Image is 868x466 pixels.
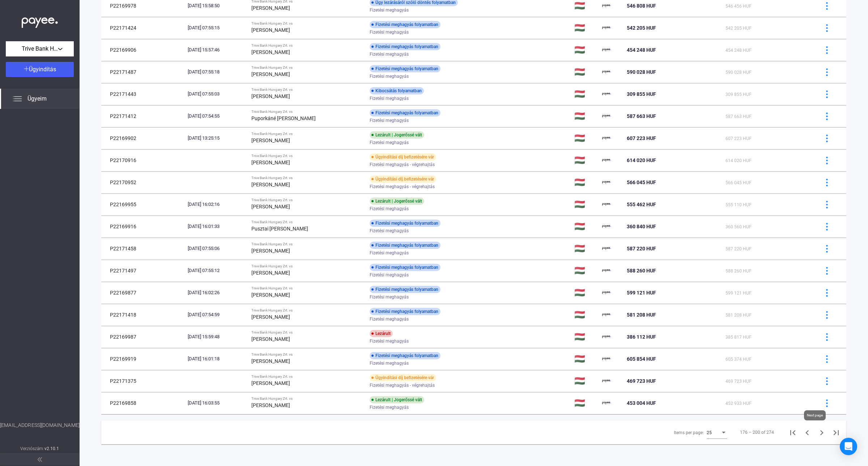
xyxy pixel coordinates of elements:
span: 546 808 HUF [627,3,656,9]
img: payee-logo [602,399,611,407]
img: payee-logo [602,310,611,319]
img: more-blue [823,333,831,341]
img: payee-logo [602,68,611,76]
div: [DATE] 07:55:12 [188,267,246,274]
span: 542 205 HUF [726,26,752,31]
span: Fizetési meghagyás - végrehajtás [370,381,435,390]
div: Lezárult [370,330,393,337]
span: 453 004 HUF [627,400,656,406]
span: Fizetési meghagyás [370,315,409,323]
span: 469 723 HUF [627,378,656,384]
td: P22169955 [101,194,185,215]
img: payee-logo [602,377,611,385]
div: Trive Bank Hungary Zrt. vs [251,264,364,268]
img: payee-logo [602,24,611,32]
div: Trive Bank Hungary Zrt. vs [251,65,364,70]
td: 🇭🇺 [571,348,600,370]
strong: [PERSON_NAME] [251,336,290,342]
strong: [PERSON_NAME] [251,93,290,99]
td: 🇭🇺 [571,61,600,83]
td: P22169919 [101,348,185,370]
span: Fizetési meghagyás [370,50,409,59]
div: [DATE] 07:54:55 [188,113,246,120]
button: more-blue [819,307,834,322]
img: arrow-double-left-grey.svg [38,457,42,462]
img: more-blue [823,46,831,54]
strong: [PERSON_NAME] [251,71,290,77]
span: Fizetési meghagyás [370,226,409,235]
button: more-blue [819,20,834,35]
strong: [PERSON_NAME] [251,5,290,11]
td: 🇭🇺 [571,149,600,171]
div: Trive Bank Hungary Zrt. vs [251,110,364,114]
td: P22171458 [101,238,185,259]
td: 🇭🇺 [571,238,600,259]
span: 454 248 HUF [726,48,752,53]
img: more-blue [823,179,831,186]
img: more-blue [823,68,831,76]
img: more-blue [823,399,831,407]
button: more-blue [819,86,834,102]
span: Ügyindítás [29,66,56,73]
button: Previous page [800,425,814,440]
span: 452 933 HUF [726,401,752,406]
button: more-blue [819,131,834,146]
td: 🇭🇺 [571,171,600,193]
td: P22170916 [101,149,185,171]
div: [DATE] 15:57:46 [188,46,246,54]
div: [DATE] 16:01:33 [188,223,246,230]
img: more-blue [823,90,831,98]
img: plus-white.svg [24,66,29,71]
img: more-blue [823,113,831,120]
div: Trive Bank Hungary Zrt. vs [251,374,364,379]
span: 587 663 HUF [627,113,656,119]
span: Fizetési meghagyás [370,72,409,81]
span: Fizetési meghagyás [370,403,409,412]
div: Ügyindítási díj befizetésére vár [370,175,436,183]
span: Ügyeim [27,94,47,103]
td: 🇭🇺 [571,105,600,127]
span: 614 020 HUF [627,157,656,163]
img: payee-logo [602,332,611,341]
div: Ügyindítási díj befizetésére vár [370,374,436,381]
img: more-blue [823,135,831,142]
td: 🇭🇺 [571,17,600,39]
div: Trive Bank Hungary Zrt. vs [251,154,364,158]
span: 25 [707,430,712,435]
span: Fizetési meghagyás [370,359,409,368]
div: Fizetési meghagyás folyamatban [370,43,441,50]
span: Fizetési meghagyás [370,28,409,37]
strong: Pusztai [PERSON_NAME] [251,226,308,232]
span: 599 121 HUF [726,291,752,296]
div: Fizetési meghagyás folyamatban [370,65,441,72]
img: payee-logo [602,266,611,275]
div: [DATE] 15:58:50 [188,2,246,9]
span: 590 028 HUF [726,70,752,75]
div: Fizetési meghagyás folyamatban [370,286,441,293]
td: 🇭🇺 [571,260,600,281]
td: 🇭🇺 [571,127,600,149]
span: Fizetési meghagyás - végrehajtás [370,182,435,191]
img: white-payee-white-dot.svg [22,13,58,28]
span: 360 840 HUF [627,224,656,229]
span: 605 854 HUF [627,356,656,362]
td: 🇭🇺 [571,370,600,392]
span: 590 028 HUF [627,69,656,75]
td: 🇭🇺 [571,326,600,348]
span: 605 374 HUF [726,357,752,362]
span: Fizetési meghagyás [370,138,409,147]
img: more-blue [823,289,831,297]
div: Kibocsátás folyamatban [370,87,424,94]
img: payee-logo [602,156,611,165]
button: more-blue [819,285,834,300]
img: more-blue [823,311,831,319]
td: 🇭🇺 [571,392,600,414]
button: Trive Bank Hungary Zrt. [6,41,74,56]
span: Fizetési meghagyás [370,249,409,257]
td: P22169906 [101,39,185,61]
div: Trive Bank Hungary Zrt. vs [251,286,364,291]
div: Fizetési meghagyás folyamatban [370,242,441,249]
img: payee-logo [602,200,611,209]
button: more-blue [819,373,834,389]
img: more-blue [823,201,831,208]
